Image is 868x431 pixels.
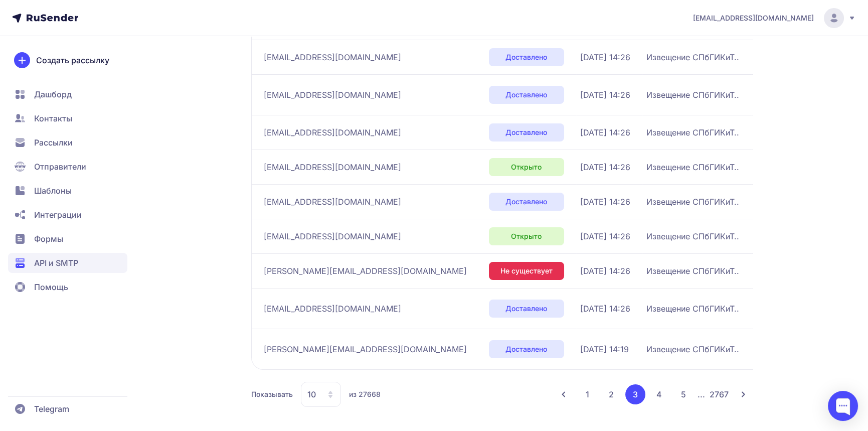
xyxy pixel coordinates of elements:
[511,162,542,172] span: Открыто
[264,303,401,315] span: [EMAIL_ADDRESS][DOMAIN_NAME]
[264,265,467,277] span: [PERSON_NAME][EMAIL_ADDRESS][DOMAIN_NAME]
[709,384,729,404] button: 2767
[34,209,82,221] span: Интеграции
[580,89,630,101] span: [DATE] 14:26
[505,90,547,100] span: Доставлено
[580,196,630,208] span: [DATE] 14:26
[511,231,542,241] span: Открыто
[698,389,705,399] span: ...
[264,230,401,242] span: [EMAIL_ADDRESS][DOMAIN_NAME]
[34,257,78,269] span: API и SMTP
[580,51,630,63] span: [DATE] 14:26
[649,384,669,404] button: 4
[251,389,293,399] span: Показывать
[264,51,401,63] span: [EMAIL_ADDRESS][DOMAIN_NAME]
[505,127,547,137] span: Доставлено
[34,112,72,124] span: Контакты
[34,281,68,293] span: Помощь
[646,51,739,63] span: Извещение СПбГИКиТ..
[578,384,597,404] button: 1
[264,89,401,101] span: [EMAIL_ADDRESS][DOMAIN_NAME]
[264,126,401,138] span: [EMAIL_ADDRESS][DOMAIN_NAME]
[580,230,630,242] span: [DATE] 14:26
[673,384,693,404] button: 5
[34,403,69,415] span: Telegram
[580,343,629,355] span: [DATE] 14:19
[646,126,739,138] span: Извещение СПбГИКиТ..
[264,196,401,208] span: [EMAIL_ADDRESS][DOMAIN_NAME]
[349,389,381,399] span: из 27668
[625,384,645,404] button: 3
[34,136,73,149] span: Рассылки
[505,52,547,62] span: Доставлено
[34,185,72,197] span: Шаблоны
[580,303,630,315] span: [DATE] 14:26
[646,343,739,355] span: Извещение СПбГИКиТ..
[646,303,739,315] span: Извещение СПбГИКиТ..
[34,88,72,100] span: Дашборд
[646,89,739,101] span: Извещение СПбГИКиТ..
[505,344,547,354] span: Доставлено
[693,13,814,23] span: [EMAIL_ADDRESS][DOMAIN_NAME]
[646,265,739,277] span: Извещение СПбГИКиТ..
[580,265,630,277] span: [DATE] 14:26
[34,233,63,245] span: Формы
[646,161,739,173] span: Извещение СПбГИКиТ..
[500,266,553,276] span: Не существует
[264,343,467,355] span: [PERSON_NAME][EMAIL_ADDRESS][DOMAIN_NAME]
[34,161,86,173] span: Отправители
[505,304,547,314] span: Доставлено
[601,384,621,404] button: 2
[580,126,630,138] span: [DATE] 14:26
[646,196,739,208] span: Извещение СПбГИКиТ..
[307,388,316,400] span: 10
[8,399,127,419] a: Telegram
[580,161,630,173] span: [DATE] 14:26
[646,230,739,242] span: Извещение СПбГИКиТ..
[264,161,401,173] span: [EMAIL_ADDRESS][DOMAIN_NAME]
[505,197,547,207] span: Доставлено
[36,54,109,66] span: Создать рассылку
